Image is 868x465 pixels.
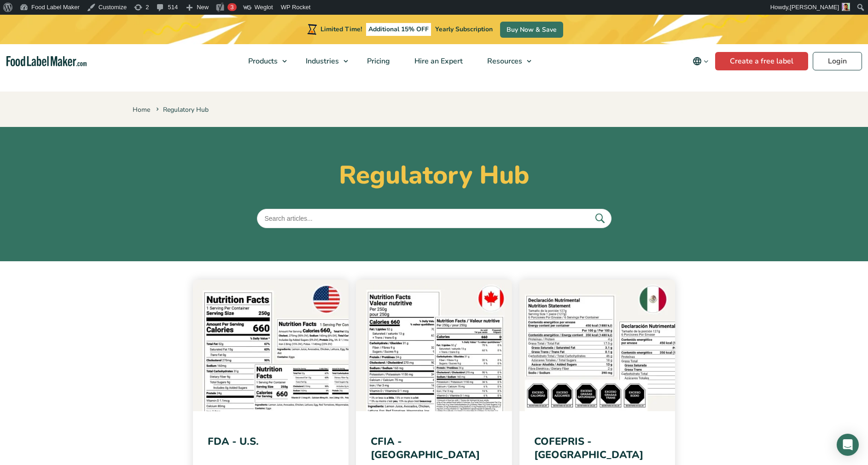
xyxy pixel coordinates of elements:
a: CFIA - [GEOGRAPHIC_DATA] [371,435,480,462]
a: Food Label Maker homepage [6,56,87,67]
a: Hire an Expert [402,44,473,78]
div: Open Intercom Messenger [837,434,859,456]
a: Industries [294,44,353,78]
button: Change language [686,52,715,70]
a: Buy Now & Save [500,22,563,38]
input: Search articles... [257,209,612,228]
a: COFEPRIS - [GEOGRAPHIC_DATA] [534,435,643,462]
a: FDA - U.S. [208,435,259,448]
span: Products [245,56,279,66]
a: Create a free label [715,52,808,70]
span: Pricing [364,56,391,66]
span: Regulatory Hub [154,105,209,114]
span: 3 [230,4,233,11]
a: Products [236,44,291,78]
span: Resources [484,56,523,66]
span: Yearly Subscription [435,25,493,34]
a: Login [813,52,862,70]
span: Industries [303,56,340,66]
span: Hire an Expert [412,56,464,66]
h1: Regulatory Hub [133,160,736,190]
a: Resources [475,44,536,78]
a: Pricing [355,44,400,78]
span: Limited Time! [320,25,362,34]
span: Additional 15% OFF [366,23,431,36]
a: Home [133,105,150,114]
span: [PERSON_NAME] [790,4,839,11]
